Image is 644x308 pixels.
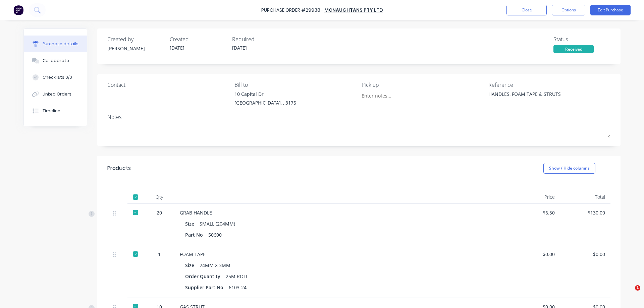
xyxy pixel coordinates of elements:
div: 20 [150,209,169,216]
div: 10 Capital Dr [234,90,296,98]
img: Factory [13,5,23,15]
div: Size [185,260,200,270]
button: Timeline [24,103,87,119]
div: Total [560,190,610,204]
a: McNAUGHTANS PTY LTD [324,7,383,13]
div: Order Quantity [185,271,226,281]
div: Qty [144,190,174,204]
button: Collaborate [24,52,87,69]
span: 1 [635,285,640,291]
div: Contact [107,81,229,89]
div: Received [553,45,594,53]
button: Purchase details [24,36,87,52]
button: Checklists 0/0 [24,69,87,86]
div: 6103-24 [229,283,247,292]
div: Part No [185,230,208,240]
div: Collaborate [43,58,69,64]
div: Size [185,219,200,229]
iframe: Intercom live chat [621,285,637,301]
div: 1 [150,251,169,258]
div: $6.50 [515,209,555,216]
div: Pick up [362,81,484,89]
button: Show / Hide columns [543,163,595,174]
div: Supplier Part No [185,283,229,292]
button: Linked Orders [24,86,87,103]
div: Price [510,190,560,204]
button: Options [552,5,585,15]
button: Close [506,5,547,15]
div: Notes [107,113,610,121]
div: [PERSON_NAME] [107,45,164,52]
div: Bill to [234,81,357,89]
div: 25M ROLL [226,271,248,281]
textarea: HANDLES, FOAM TAPE & STRUTS [488,90,572,106]
div: GRAB HANDLE [180,209,504,216]
div: Status [553,35,610,43]
div: Checklists 0/0 [43,74,72,80]
div: SMALL (204MM) [200,219,235,229]
div: Purchase details [43,41,78,47]
div: Products [107,164,131,172]
div: $0.00 [515,251,555,258]
div: Linked Orders [43,91,71,97]
div: $130.00 [566,209,605,216]
div: 50600 [208,230,222,240]
div: Timeline [43,108,60,114]
div: FOAM TAPE [180,251,504,258]
div: Purchase Order #29938 - [261,7,324,14]
div: $0.00 [566,251,605,258]
div: Required [232,35,289,43]
input: Enter notes... [362,90,423,101]
div: Created [170,35,227,43]
button: Edit Purchase [590,5,631,15]
div: 24MM X 3MM [200,260,230,270]
div: Reference [488,81,610,89]
div: [GEOGRAPHIC_DATA], , 3175 [234,99,296,106]
div: Created by [107,35,164,43]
